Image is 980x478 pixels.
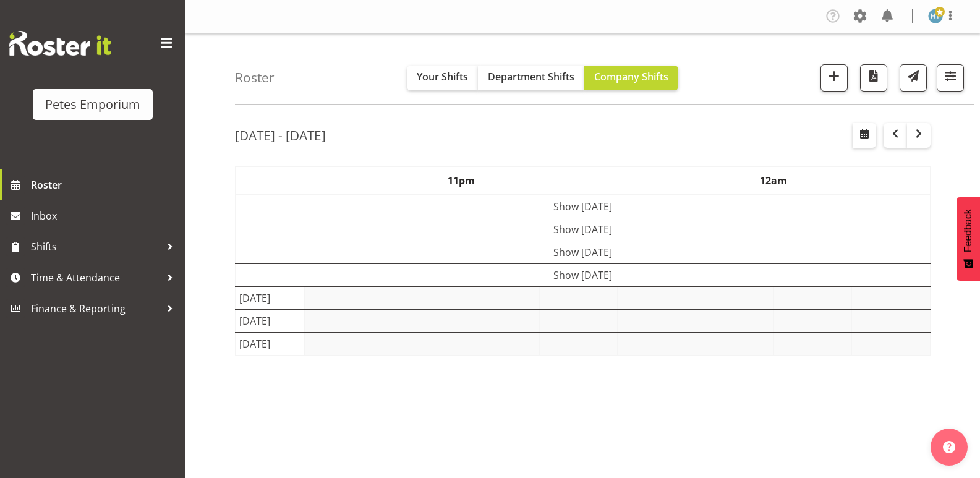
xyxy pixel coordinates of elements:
td: [DATE] [236,309,305,332]
td: Show [DATE] [236,241,931,263]
img: Rosterit website logo [9,31,111,56]
button: Send a list of all shifts for the selected filtered period to all rostered employees. [900,64,927,92]
span: Company Shifts [594,70,668,83]
th: 12am [618,166,931,195]
h4: Roster [235,70,275,85]
button: Your Shifts [407,66,478,90]
span: Feedback [963,209,974,252]
td: [DATE] [236,332,305,355]
button: Add a new shift [820,64,848,92]
span: Shifts [31,237,161,256]
td: [DATE] [236,286,305,309]
span: Your Shifts [417,70,468,83]
button: Download a PDF of the roster according to the set date range. [860,64,887,92]
button: Company Shifts [584,66,678,90]
span: Roster [31,176,179,194]
td: Show [DATE] [236,263,931,286]
span: Department Shifts [488,70,574,83]
th: 11pm [305,166,618,195]
span: Inbox [31,207,179,225]
h2: [DATE] - [DATE] [235,127,326,143]
span: Finance & Reporting [31,299,161,318]
button: Feedback - Show survey [957,197,980,281]
td: Show [DATE] [236,218,931,241]
span: Time & Attendance [31,268,161,287]
img: help-xxl-2.png [943,441,955,453]
button: Select a specific date within the roster. [853,123,876,148]
button: Filter Shifts [937,64,964,92]
div: Petes Emporium [45,95,140,114]
button: Department Shifts [478,66,584,90]
img: helena-tomlin701.jpg [928,9,943,23]
td: Show [DATE] [236,195,931,218]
